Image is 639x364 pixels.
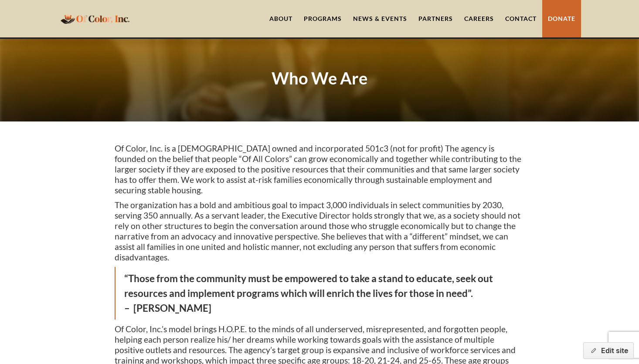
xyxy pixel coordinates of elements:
div: Programs [304,14,342,23]
strong: Who We Are [272,68,367,88]
a: home [58,8,132,29]
p: The organization has a bold and ambitious goal to impact 3,000 individuals in select communities ... [115,200,524,263]
p: Of Color, Inc. is a [DEMOGRAPHIC_DATA] owned and incorporated 501c3 (not for profit) The agency i... [115,143,524,195]
blockquote: “Those from the community must be empowered to take a stand to educate, seek out resources and im... [115,267,524,320]
button: Edit site [583,342,634,359]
